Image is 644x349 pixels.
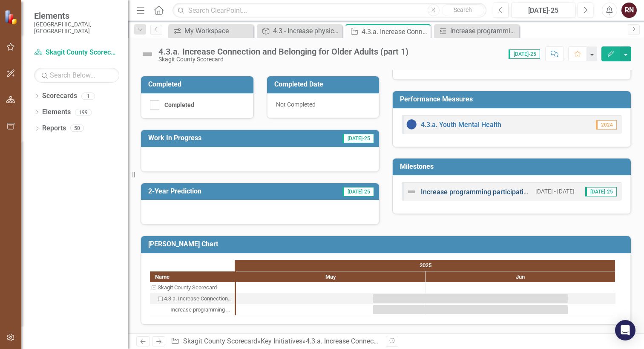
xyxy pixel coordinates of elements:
div: Task: Start date: 2025-05-23 End date: 2025-06-23 [150,304,235,315]
h3: Completed Date [274,81,375,88]
span: [DATE]-25 [585,187,617,196]
button: Search [442,4,484,16]
div: » » [171,337,379,346]
img: ClearPoint Strategy [4,9,19,24]
a: Skagit County Scorecard [34,48,119,58]
div: 199 [75,109,92,116]
div: Jun [425,271,615,283]
small: [DATE] - [DATE] [535,187,575,196]
a: Elements [42,107,71,117]
div: Task: Start date: 2025-05-23 End date: 2025-06-23 [373,305,568,314]
div: Increase programming participation by 5% each quarter [150,304,235,315]
div: 4.3.a. Increase Connection and Belonging for Older Adults (part 1) [150,293,235,304]
div: [DATE]-25 [514,6,572,16]
span: Elements [34,11,119,21]
h3: 2-Year Prediction [148,187,289,195]
button: [DATE]-25 [511,3,575,18]
button: RN [621,3,637,18]
span: [DATE]-25 [342,134,374,143]
a: Scorecards [42,91,77,101]
div: 50 [70,125,84,132]
span: [DATE]-25 [509,49,540,59]
div: Skagit County Scorecard [150,282,235,293]
h3: Work In Progress [148,134,289,142]
a: Skagit County Scorecard [183,337,257,345]
div: 4.3.a. Increase Connection and Belonging for Older Adults (part 1) [306,337,503,345]
a: 4.3 - Increase physical, social, and emotional wellbeing at all stages of life. [259,26,340,36]
a: Increase programming participation by 5% each quarter [436,26,517,36]
h3: Completed [148,81,249,88]
span: Search [454,6,472,13]
div: Increase programming participation by 5% each quarter [450,26,517,36]
span: [DATE]-25 [342,187,374,196]
div: 1 [81,92,95,100]
img: No Information [406,119,417,130]
div: Task: Start date: 2025-05-23 End date: 2025-06-23 [373,294,568,303]
div: 4.3.a. Increase Connection and Belonging for Older Adults (part 1) [164,293,232,304]
div: May [236,271,425,283]
div: Skagit County Scorecard [158,282,217,293]
div: 2025 [236,260,615,271]
div: 4.3.a. Increase Connection and Belonging for Older Adults (part 1) [362,26,428,37]
div: Not Completed [267,93,379,118]
div: Task: Start date: 2025-05-23 End date: 2025-06-23 [150,293,235,304]
div: Increase programming participation by 5% each quarter [170,304,232,315]
div: My Workspace [184,26,251,36]
div: Skagit County Scorecard [158,56,408,63]
a: My Workspace [170,26,251,36]
div: Open Intercom Messenger [615,320,635,340]
input: Search ClearPoint... [172,3,486,18]
div: Task: Skagit County Scorecard Start date: 2025-05-23 End date: 2025-05-24 [150,282,235,293]
a: Key Initiatives [261,337,302,345]
span: 2024 [596,120,617,130]
div: 4.3 - Increase physical, social, and emotional wellbeing at all stages of life. [273,26,340,36]
h3: Milestones [400,163,627,170]
a: Increase programming participation by 5% each quarter [421,188,592,196]
a: 4.3.a. Youth Mental Health [421,121,501,129]
a: Reports [42,124,66,133]
img: Not Defined [141,47,154,61]
div: 4.3.a. Increase Connection and Belonging for Older Adults (part 1) [158,47,408,56]
img: Not Defined [406,187,417,197]
h3: Performance Measures [400,95,627,103]
input: Search Below... [34,68,119,83]
small: [GEOGRAPHIC_DATA], [GEOGRAPHIC_DATA] [34,21,119,35]
div: Name [150,271,235,282]
h3: [PERSON_NAME] Chart [148,240,627,248]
